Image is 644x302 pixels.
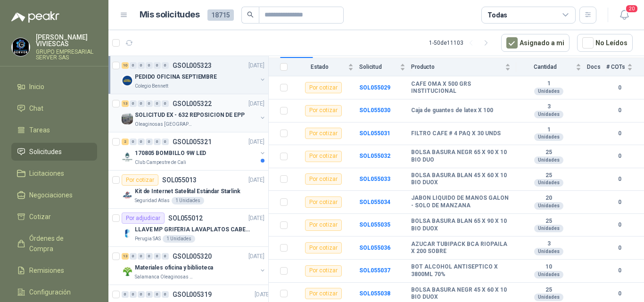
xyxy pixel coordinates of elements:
[625,4,638,13] span: 20
[606,58,644,76] th: # COTs
[108,209,268,247] a: Por adjudicarSOL055012[DATE] Company LogoLLAVE MP GRIFERIA LAVAPLATOS CABEZA EXTRAIBLEPerugia SAS...
[411,81,511,95] b: CAFE OMA X 500 GRS INSTITUCIONAL
[359,64,398,70] span: Solicitud
[173,62,212,69] p: GSOL005323
[411,218,511,232] b: BOLSA BASURA BLAN 65 X 90 X 10 BIO DUOX
[122,136,266,166] a: 2 0 0 0 0 0 GSOL005321[DATE] Company Logo170805 BOMBILLO 9W LEDClub Campestre de Cali
[138,139,145,145] div: 0
[305,128,342,139] div: Por cotizar
[162,177,197,183] p: SOL055013
[135,273,194,281] p: Salamanca Oleaginosas SAS
[29,287,71,297] span: Configuración
[305,105,342,116] div: Por cotizar
[29,265,64,276] span: Remisiones
[130,253,137,260] div: 0
[411,107,493,114] b: Caja de guantes de latex X 100
[162,100,169,107] div: 0
[606,244,633,253] b: 0
[516,240,581,248] b: 3
[122,253,129,260] div: 13
[29,147,62,157] span: Solicitudes
[501,34,570,52] button: Asignado a mi
[11,261,97,279] a: Remisiones
[140,8,200,22] h1: Mis solicitudes
[135,197,170,204] p: Seguridad Atlas
[154,291,161,298] div: 0
[173,291,212,298] p: GSOL005319
[359,107,390,114] a: SOL055030
[606,152,633,161] b: 0
[207,9,234,21] span: 18715
[162,253,169,260] div: 0
[154,139,161,145] div: 0
[11,143,97,161] a: Solicitudes
[135,121,194,128] p: Oleaginosas [GEOGRAPHIC_DATA][PERSON_NAME]
[162,62,169,69] div: 0
[154,62,161,69] div: 0
[146,139,153,145] div: 0
[359,130,390,137] a: SOL055031
[359,290,390,297] a: SOL055038
[162,291,169,298] div: 0
[516,195,581,202] b: 20
[173,100,212,107] p: GSOL005322
[305,151,342,162] div: Por cotizar
[138,253,145,260] div: 0
[606,266,633,275] b: 0
[135,82,168,90] p: Colegio Bennett
[577,34,633,52] button: No Leídos
[162,139,169,145] div: 0
[135,159,186,166] p: Club Campestre de Cali
[359,84,390,91] a: SOL055029
[616,7,633,24] button: 20
[305,220,342,231] div: Por cotizar
[247,11,254,18] span: search
[11,164,97,182] a: Licitaciones
[516,172,581,180] b: 25
[534,271,563,278] div: Unidades
[606,64,625,70] span: # COTs
[411,286,511,301] b: BOLSA BASURA NEGR 45 X 60 X 10 BIO DUOX
[29,190,73,200] span: Negociaciones
[606,83,633,92] b: 0
[411,172,511,187] b: BOLSA BASURA BLAN 45 X 60 X 10 BIO DUOX
[534,225,563,232] div: Unidades
[248,252,264,261] p: [DATE]
[255,290,271,299] p: [DATE]
[135,225,252,234] p: LLAVE MP GRIFERIA LAVAPLATOS CABEZA EXTRAIBLE
[487,10,507,20] div: Todas
[305,196,342,208] div: Por cotizar
[359,267,390,274] a: SOL055037
[534,248,563,255] div: Unidades
[411,149,511,163] b: BOLSA BASURA NEGR 65 X 90 X 10 BIO DUO
[516,58,587,76] th: Cantidad
[305,82,342,93] div: Por cotizar
[534,179,563,187] div: Unidades
[516,263,581,271] b: 10
[516,149,581,156] b: 25
[135,111,245,120] p: SOLICITUD EX - 632 REPOSICION DE EPP
[135,187,240,196] p: Kit de Internet Satelital Estándar Starlink
[135,263,213,272] p: Materiales oficina y biblioteca
[146,100,153,107] div: 0
[248,99,264,108] p: [DATE]
[534,88,563,95] div: Unidades
[29,82,44,92] span: Inicio
[135,73,217,82] p: PEDIDO OFICINA SEPTIEMBRE
[130,291,137,298] div: 0
[130,100,137,107] div: 0
[36,49,97,60] p: GRUPO EMPRESARIAL SERVER SAS
[587,58,606,76] th: Docs
[172,197,204,204] div: 1 Unidades
[11,186,97,204] a: Negociaciones
[12,38,30,56] img: Company Logo
[11,229,97,258] a: Órdenes de Compra
[516,103,581,111] b: 3
[122,100,129,107] div: 13
[606,289,633,298] b: 0
[122,212,165,224] div: Por adjudicar
[411,195,511,209] b: JABON LIQUIDO DE MANOS GALON - SOLO DE MANZANA
[411,130,501,138] b: FILTRO CAFE # 4 PAQ X 30 UNDS
[516,80,581,88] b: 1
